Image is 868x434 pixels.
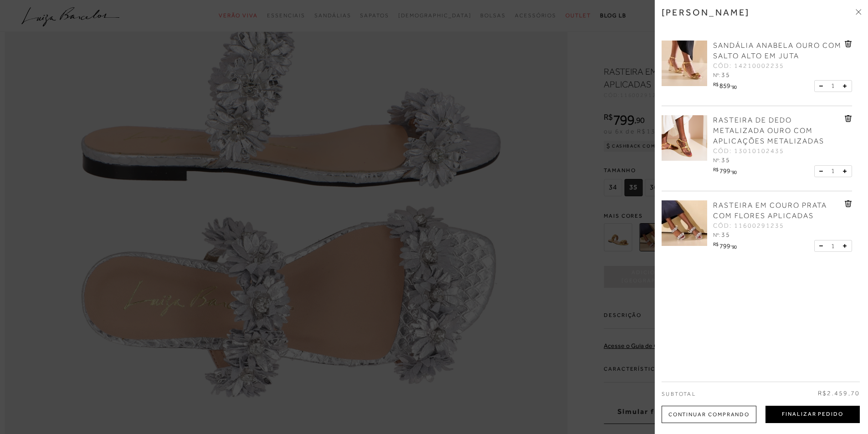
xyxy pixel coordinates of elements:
span: 1 [831,166,835,176]
span: RASTEIRA DE DEDO METALIZADA OURO COM APLICAÇÕES METALIZADAS [713,116,824,145]
span: Subtotal [662,391,696,397]
span: 90 [732,84,737,90]
span: 35 [721,231,730,238]
span: R$2.459,70 [818,389,860,398]
span: CÓD: 11600291235 [713,221,784,230]
img: RASTEIRA DE DEDO METALIZADA OURO COM APLICAÇÕES METALIZADAS [662,115,707,161]
a: SANDÁLIA ANABELA OURO COM SALTO ALTO EM JUTA [713,41,842,61]
span: 1 [831,81,835,91]
span: CÓD: 13010102435 [713,147,784,156]
span: Nº: [713,157,720,163]
a: RASTEIRA DE DEDO METALIZADA OURO COM APLICAÇÕES METALIZADAS [713,115,842,147]
span: Nº: [713,72,720,78]
span: RASTEIRA EM COURO PRATA COM FLORES APLICADAS [713,201,827,220]
button: Finalizar Pedido [765,406,860,423]
i: R$ [713,167,718,172]
span: 799 [719,167,730,174]
img: RASTEIRA EM COURO PRATA COM FLORES APLICADAS [662,200,707,246]
span: 35 [721,71,730,78]
i: , [730,167,737,172]
span: 799 [719,242,730,250]
span: 859 [719,82,730,89]
img: SANDÁLIA ANABELA OURO COM SALTO ALTO EM JUTA [662,41,707,86]
i: , [730,242,737,247]
span: Nº: [713,232,720,238]
span: 1 [831,241,835,251]
i: , [730,82,737,87]
span: SANDÁLIA ANABELA OURO COM SALTO ALTO EM JUTA [713,41,842,60]
h3: [PERSON_NAME] [662,7,750,18]
i: R$ [713,82,718,87]
a: RASTEIRA EM COURO PRATA COM FLORES APLICADAS [713,200,842,221]
span: 90 [732,169,737,175]
span: CÓD: 14210002235 [713,61,784,71]
div: Continuar Comprando [662,406,756,423]
span: 90 [732,244,737,250]
i: R$ [713,242,718,247]
span: 35 [721,156,730,163]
